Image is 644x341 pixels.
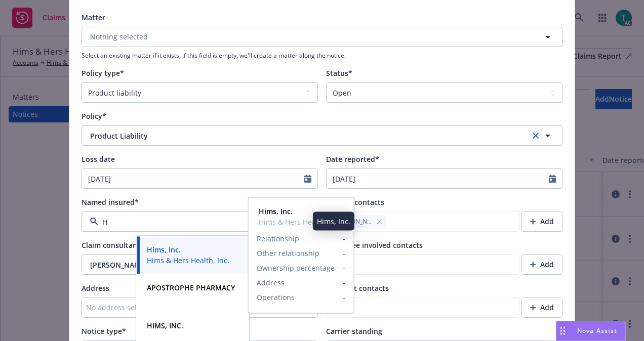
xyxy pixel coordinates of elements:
strong: APOSTROPHE PHARMACY [147,283,235,292]
button: Product Liabilityclear selection [82,125,562,146]
span: Named insured* [82,197,139,207]
span: Other relationship [257,248,319,259]
div: Drag to move [556,321,569,340]
div: Add [530,298,554,317]
span: Ownership percentage [257,263,335,273]
strong: Hims, Inc. [259,206,293,216]
span: Product Liability [90,131,497,141]
svg: Calendar [304,175,311,183]
span: Hims & Hers Health, Inc. [147,255,229,266]
button: Nova Assist [556,321,626,341]
span: - [343,292,345,303]
span: - [343,248,345,259]
button: No address selected [82,297,318,318]
strong: HIMS, INC. [147,321,183,330]
span: [PERSON_NAME] [90,260,276,270]
div: Add [530,255,554,274]
span: Status* [326,68,352,78]
span: Nothing selected [90,31,148,42]
span: Filter by keyword [82,211,312,232]
span: Notice type* [82,326,126,336]
span: - [343,233,345,244]
span: Relationship [257,233,299,244]
span: Date reported* [326,154,379,164]
span: Matter [82,13,105,22]
span: Nova Assist [577,326,617,335]
span: - [343,263,345,273]
button: Add [521,254,562,275]
span: Select an existing matter if it exists, if this field is empty, we'll create a matter along the n... [82,51,562,60]
button: Add [521,297,562,318]
input: Filter by keyword [98,217,291,227]
span: Policy type* [82,68,124,78]
span: Loss date [82,154,115,164]
button: [PERSON_NAME]clear selection [82,254,318,275]
span: Claim consultant [82,240,140,250]
div: No address selected [86,302,303,313]
input: MM/DD/YYYY [327,169,549,188]
span: Insured contacts [326,197,384,207]
span: Operations [257,292,295,303]
div: Add [530,212,554,231]
button: Add [521,211,562,232]
span: Address [82,283,109,293]
span: - [343,277,345,288]
span: Policy* [82,111,106,121]
input: MM/DD/YYYY [82,169,304,188]
span: Hims & Hers Health, Inc. [259,217,341,227]
span: Address [257,277,285,288]
a: clear selection [530,130,542,142]
span: Employee involved contacts [326,240,423,250]
svg: Calendar [549,175,556,183]
strong: Hims, Inc. [147,245,181,254]
span: Carrier standing [326,326,382,336]
span: Claimant contacts [326,283,389,293]
button: Nothing selected [82,27,562,47]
